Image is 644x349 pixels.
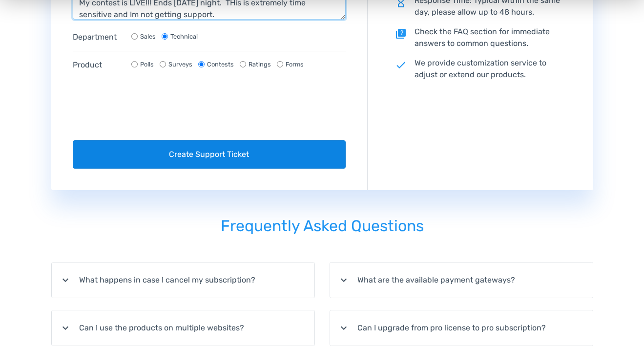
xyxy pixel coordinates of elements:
[73,31,122,43] label: Department
[51,204,593,248] h2: Frequently Asked Questions
[27,16,48,23] div: v 4.0.25
[73,140,346,169] button: Create Support Ticket
[60,322,71,334] i: expand_more
[140,32,156,41] label: Sales
[25,25,107,33] div: Domain: [DOMAIN_NAME]
[16,16,23,23] img: logo_orange.svg
[338,274,350,286] i: expand_more
[286,60,304,69] label: Forms
[140,60,154,69] label: Polls
[52,310,314,346] summary: expand_moreCan I use the products on multiple websites?
[249,60,271,69] label: Ratings
[73,59,122,71] label: Product
[207,60,234,69] label: Contests
[108,58,165,64] div: Keywords by Traffic
[395,59,407,71] span: check
[73,90,221,129] iframe: reCAPTCHA
[37,58,87,64] div: Domain Overview
[395,26,566,49] p: Check the FAQ section for immediate answers to common questions.
[52,262,314,298] summary: expand_moreWhat happens in case I cancel my subscription?
[395,28,407,40] span: quiz
[330,262,593,298] summary: expand_moreWhat are the available payment gateways?
[170,32,198,41] label: Technical
[338,322,350,334] i: expand_more
[168,60,192,69] label: Surveys
[97,57,105,65] img: tab_keywords_by_traffic_grey.svg
[330,310,593,346] summary: expand_moreCan I upgrade from pro license to pro subscription?
[16,25,23,33] img: website_grey.svg
[60,274,71,286] i: expand_more
[395,57,566,81] p: We provide customization service to adjust or extend our products.
[26,57,34,65] img: tab_domain_overview_orange.svg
